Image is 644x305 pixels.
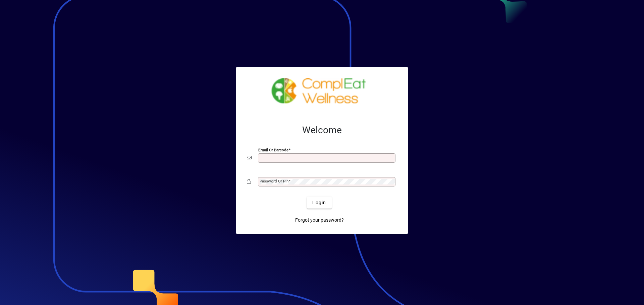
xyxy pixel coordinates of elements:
[260,179,288,183] mat-label: Password or Pin
[295,217,344,224] span: Forgot your password?
[292,214,346,226] a: Forgot your password?
[247,125,397,136] h2: Welcome
[307,197,331,209] button: Login
[258,148,288,152] mat-label: Email or Barcode
[312,199,326,206] span: Login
